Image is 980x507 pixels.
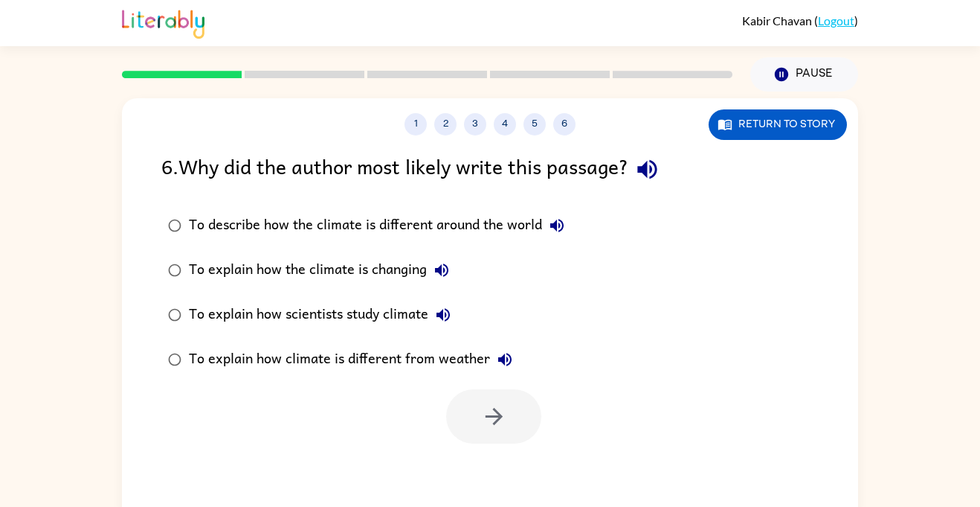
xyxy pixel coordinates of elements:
span: Kabir Chavan [742,13,814,28]
button: 4 [494,113,516,135]
img: Literably [122,6,204,39]
button: 2 [434,113,457,135]
a: Logout [818,13,854,28]
button: To explain how climate is different from weather [490,345,520,374]
div: To explain how climate is different from weather [189,345,520,374]
button: Pause [750,57,858,92]
button: 3 [464,113,486,135]
div: ( ) [742,13,858,28]
div: 6 . Why did the author most likely write this passage? [161,150,819,188]
div: To explain how scientists study climate [189,300,458,330]
button: To describe how the climate is different around the world [542,211,572,240]
button: To explain how the climate is changing [427,255,457,285]
div: To explain how the climate is changing [189,255,457,285]
button: Return to story [709,109,847,140]
button: 5 [523,113,546,135]
div: To describe how the climate is different around the world [189,211,572,240]
button: To explain how scientists study climate [428,300,458,330]
button: 1 [404,113,427,135]
button: 6 [553,113,576,135]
